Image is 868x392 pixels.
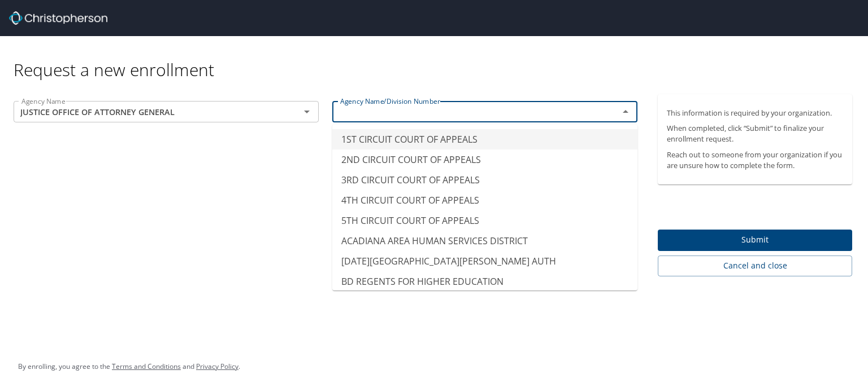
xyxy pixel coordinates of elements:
[112,362,181,371] a: Terms and Conditions
[618,104,633,120] button: Close
[332,190,637,210] li: 4TH CIRCUIT COURT OF APPEALS
[658,256,852,276] button: Cancel and close
[667,149,843,171] p: Reach out to someone from your organization if you are unsure how to complete the form.
[299,104,315,120] button: Open
[667,123,843,144] p: When completed, click “Submit” to finalize your enrollment request.
[332,231,637,251] li: ACADIANA AREA HUMAN SERVICES DISTRICT
[18,353,240,381] div: By enrolling, you agree to the and .
[332,129,637,149] li: 1ST CIRCUIT COURT OF APPEALS
[667,259,843,273] span: Cancel and close
[14,36,861,81] div: Request a new enrollment
[667,108,843,118] p: This information is required by your organization.
[196,362,238,371] a: Privacy Policy
[332,210,637,231] li: 5TH CIRCUIT COURT OF APPEALS
[332,271,637,292] li: BD REGENTS FOR HIGHER EDUCATION
[332,170,637,190] li: 3RD CIRCUIT COURT OF APPEALS
[332,251,637,271] li: [DATE][GEOGRAPHIC_DATA][PERSON_NAME] AUTH
[667,233,843,247] span: Submit
[9,11,107,25] img: cbt logo
[658,230,852,252] button: Submit
[332,149,637,170] li: 2ND CIRCUIT COURT OF APPEALS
